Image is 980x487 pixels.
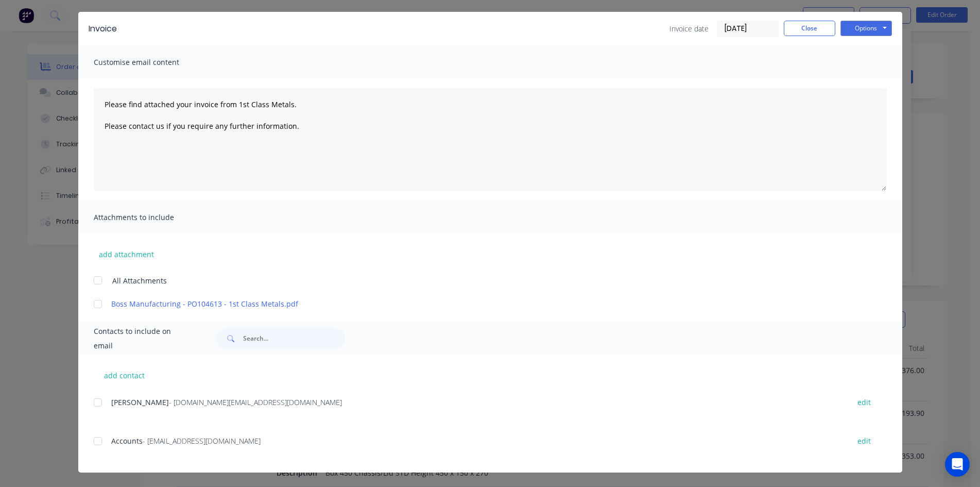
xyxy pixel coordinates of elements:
button: Options [840,21,892,36]
textarea: Please find attached your invoice from 1st Class Metals. Please contact us if you require any fur... [94,88,887,191]
button: Close [784,21,835,36]
a: Boss Manufacturing - PO104613 - 1st Class Metals.pdf [111,298,839,309]
div: Open Intercom Messenger [945,452,970,477]
button: edit [851,434,877,448]
div: Invoice [89,23,117,35]
span: [PERSON_NAME] [111,397,169,407]
span: Accounts [111,436,143,446]
span: - [DOMAIN_NAME][EMAIL_ADDRESS][DOMAIN_NAME] [169,397,342,407]
button: edit [851,395,877,409]
span: Customise email content [94,55,207,70]
span: All Attachments [112,275,167,286]
span: Contacts to include on email [94,324,191,353]
span: Invoice date [669,23,709,34]
span: - [EMAIL_ADDRESS][DOMAIN_NAME] [143,436,261,446]
input: Search... [243,328,345,349]
span: Attachments to include [94,210,207,225]
button: add attachment [94,246,159,262]
button: add contact [94,367,156,383]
